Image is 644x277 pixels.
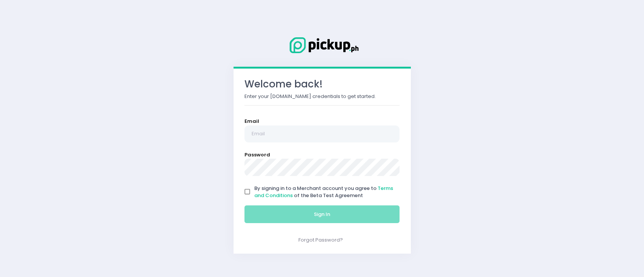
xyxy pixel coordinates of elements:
a: Terms and Conditions [254,185,393,199]
span: By signing in to a Merchant account you agree to of the Beta Test Agreement [254,185,393,199]
input: Email [244,125,400,143]
p: Enter your [DOMAIN_NAME] credentials to get started. [244,93,400,100]
label: Password [244,151,270,159]
h3: Welcome back! [244,78,400,90]
span: Sign In [314,211,330,218]
label: Email [244,118,259,125]
img: Logo [284,36,360,55]
a: Forgot Password? [298,236,343,243]
button: Sign In [244,205,400,223]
